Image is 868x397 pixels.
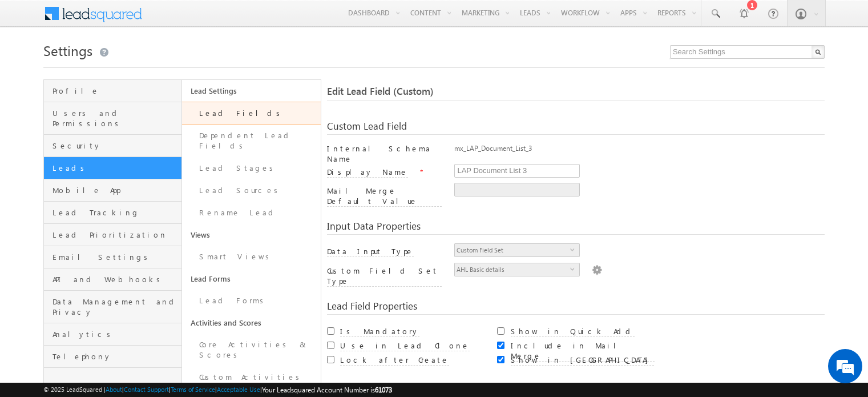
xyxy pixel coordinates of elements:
[53,329,179,339] span: Analytics
[44,346,181,368] a: Telephony
[44,268,181,291] a: API and Webhooks
[327,167,417,177] a: Display Name
[182,268,320,290] a: Lead Forms
[182,102,320,125] a: Lead Fields
[124,386,169,393] a: Contact Support
[570,266,579,271] span: select
[44,291,181,323] a: Data Management and Privacy
[182,125,320,157] a: Dependent Lead Fields
[171,386,215,393] a: Terms of Service
[44,157,181,179] a: Leads
[53,296,179,317] span: Data Management and Privacy
[327,85,434,98] span: Edit Lead Field (Custom)
[340,355,449,364] a: Lock after Create
[375,386,392,394] span: 61073
[53,163,179,173] span: Leads
[327,121,825,135] div: Custom Lead Field
[53,207,179,218] span: Lead Tracking
[454,143,825,159] div: mx_LAP_Document_List_3
[43,41,92,59] span: Settings
[511,351,655,360] a: Include in Mail Merge
[340,326,419,336] a: Is Mandatory
[327,143,442,164] div: Internal Schema Name
[44,202,181,224] a: Lead Tracking
[511,340,655,362] label: Include in Mail Merge
[182,224,320,246] a: Views
[327,196,442,206] a: Mail Merge Default Value
[182,202,320,224] a: Rename Lead
[53,141,179,151] span: Security
[511,326,635,337] label: Show in Quick Add
[53,230,179,240] span: Lead Prioritization
[217,386,260,393] a: Acceptable Use
[106,386,122,393] a: About
[182,179,320,202] a: Lead Sources
[182,80,320,102] a: Lead Settings
[327,246,414,257] label: Data Input Type
[262,386,392,394] span: Your Leadsquared Account Number is
[327,246,414,256] a: Data Input Type
[53,86,179,96] span: Profile
[182,246,320,268] a: Smart Views
[592,263,602,275] img: Populate Options
[455,244,570,256] span: Custom Field Set
[327,301,825,315] div: Lead Field Properties
[327,167,408,178] label: Display Name
[327,221,825,235] div: Input Data Properties
[340,326,419,337] label: Is Mandatory
[182,334,320,366] a: Core Activities & Scores
[53,185,179,195] span: Mobile App
[44,102,181,135] a: Users and Permissions
[53,108,179,129] span: Users and Permissions
[511,326,635,336] a: Show in Quick Add
[340,355,449,366] label: Lock after Create
[44,323,181,346] a: Analytics
[340,340,470,350] a: Use in Lead Clone
[511,355,654,366] label: Show in [GEOGRAPHIC_DATA]
[44,179,181,202] a: Mobile App
[327,186,442,207] label: Mail Merge Default Value
[327,266,442,287] label: Custom Field Set Type
[455,263,570,276] span: AHL Basic details
[182,157,320,179] a: Lead Stages
[670,45,825,59] input: Search Settings
[182,290,320,312] a: Lead Forms
[53,351,179,362] span: Telephony
[327,276,442,286] a: Custom Field Set Type
[53,274,179,284] span: API and Webhooks
[43,384,392,395] span: © 2025 LeadSquared | | | | |
[44,135,181,157] a: Security
[511,355,654,364] a: Show in [GEOGRAPHIC_DATA]
[182,312,320,334] a: Activities and Scores
[44,246,181,268] a: Email Settings
[570,247,579,252] span: select
[340,340,470,351] label: Use in Lead Clone
[44,80,181,102] a: Profile
[53,252,179,262] span: Email Settings
[44,224,181,246] a: Lead Prioritization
